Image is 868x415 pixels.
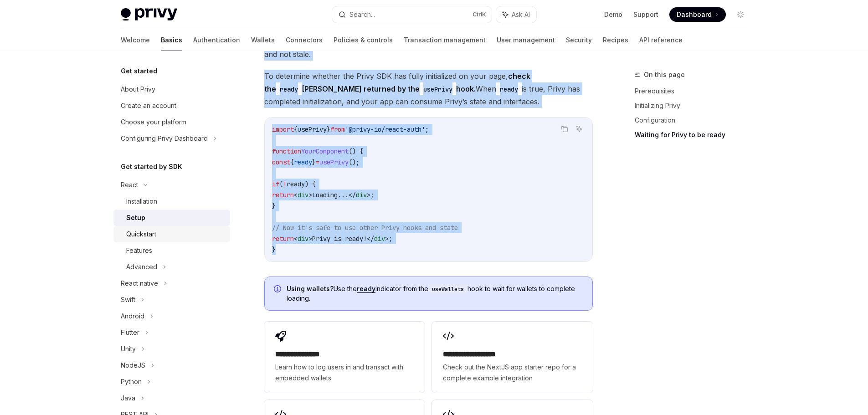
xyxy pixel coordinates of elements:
[298,235,308,243] span: div
[566,29,592,51] a: Security
[272,158,290,166] span: const
[287,285,334,292] strong: Using wallets?
[272,125,294,133] span: import
[497,29,555,51] a: User management
[121,393,135,404] div: Java
[279,180,283,188] span: (
[635,128,755,142] a: Waiting for Privy to be ready
[332,6,492,23] button: Search...CtrlK
[121,100,176,111] div: Create an account
[573,123,585,135] button: Ask AI
[473,11,486,18] span: Ctrl K
[644,69,685,80] span: On this page
[126,245,152,256] div: Features
[121,66,157,77] h5: Get started
[308,191,312,199] span: >
[272,235,294,243] span: return
[294,158,312,166] span: ready
[121,311,144,322] div: Android
[121,29,150,51] a: Welcome
[677,10,712,19] span: Dashboard
[126,229,156,240] div: Quickstart
[274,285,283,294] svg: Info
[264,322,425,393] a: **** **** **** *Learn how to log users in and transact with embedded wallets
[286,29,323,51] a: Connectors
[275,362,414,384] span: Learn how to log users in and transact with embedded wallets
[428,285,467,294] code: useWallets
[669,7,726,22] a: Dashboard
[113,210,230,226] a: Setup
[733,7,748,22] button: Toggle dark mode
[327,125,330,133] span: }
[512,10,530,19] span: Ask AI
[126,196,157,207] div: Installation
[330,125,345,133] span: from
[126,212,145,223] div: Setup
[121,179,138,190] div: React
[496,84,522,94] code: ready
[272,224,458,232] span: // Now it's safe to use other Privy hooks and state
[301,147,349,155] span: YourComponent
[113,97,230,114] a: Create an account
[264,70,593,108] span: To determine whether the Privy SDK has fully initialized on your page, When is true, Privy has co...
[113,193,230,210] a: Installation
[604,10,622,19] a: Demo
[113,242,230,259] a: Features
[294,235,298,243] span: <
[272,147,301,155] span: function
[121,8,177,21] img: light logo
[432,322,592,393] a: **** **** **** ****Check out the NextJS app starter repo for a complete example integration
[298,191,308,199] span: div
[251,29,275,51] a: Wallets
[113,81,230,97] a: About Privy
[356,191,367,199] span: div
[349,158,360,166] span: ();
[639,29,683,51] a: API reference
[161,29,182,51] a: Basics
[294,125,298,133] span: {
[316,158,319,166] span: =
[603,29,628,51] a: Recipes
[357,285,375,293] a: ready
[121,294,135,305] div: Swift
[389,235,392,243] span: ;
[404,29,486,51] a: Transaction management
[385,235,389,243] span: >
[121,278,158,289] div: React native
[121,343,136,354] div: Unity
[276,84,302,94] code: ready
[121,161,182,172] h5: Get started by SDK
[308,235,312,243] span: >
[367,191,370,199] span: >
[345,125,425,133] span: '@privy-io/react-auth'
[121,327,139,338] div: Flutter
[126,261,157,272] div: Advanced
[334,29,393,51] a: Policies & controls
[312,191,349,199] span: Loading...
[272,191,294,199] span: return
[294,191,298,199] span: <
[374,235,385,243] span: div
[272,246,276,254] span: }
[443,362,581,384] span: Check out the NextJS app starter repo for a complete example integration
[113,114,230,130] a: Choose your platform
[312,158,316,166] span: }
[349,191,356,199] span: </
[283,180,287,188] span: !
[272,180,279,188] span: if
[420,84,456,94] code: usePrivy
[319,158,349,166] span: usePrivy
[370,191,374,199] span: ;
[367,235,374,243] span: </
[559,123,570,135] button: Copy the contents from the code block
[633,10,658,19] a: Support
[305,180,316,188] span: ) {
[121,360,145,371] div: NodeJS
[425,125,429,133] span: ;
[121,376,142,387] div: Python
[287,284,583,303] span: Use the indicator from the hook to wait for wallets to complete loading.
[287,180,305,188] span: ready
[298,125,327,133] span: usePrivy
[496,6,536,23] button: Ask AI
[349,147,363,155] span: () {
